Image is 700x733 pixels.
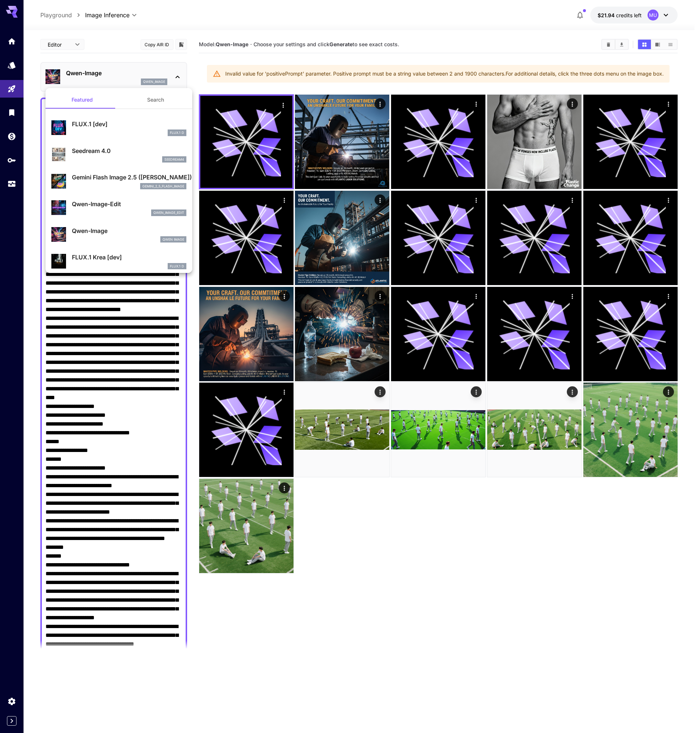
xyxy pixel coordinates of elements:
p: seedream4 [164,157,184,162]
p: Qwen-Image-Edit [72,200,186,208]
p: FLUX.1 [dev] [72,120,186,128]
p: FLUX.1 D [170,264,184,269]
p: Qwen Image [163,237,184,242]
button: Search [119,91,192,109]
p: gemini_2_5_flash_image [142,184,184,189]
div: FLUX.1 [dev]FLUX.1 D [51,117,186,139]
div: Seedream 4.0seedream4 [51,143,186,166]
div: Gemini Flash Image 2.5 ([PERSON_NAME])gemini_2_5_flash_image [51,170,186,192]
p: Qwen-Image [72,226,186,235]
div: FLUX.1 Krea [dev]FLUX.1 D [51,250,186,272]
p: Gemini Flash Image 2.5 ([PERSON_NAME]) [72,173,186,182]
p: qwen_image_edit [153,210,184,215]
p: FLUX.1 D [170,130,184,135]
p: Seedream 4.0 [72,146,186,155]
div: Qwen-ImageQwen Image [51,223,186,246]
div: Qwen-Image-Editqwen_image_edit [51,197,186,219]
p: FLUX.1 Krea [dev] [72,253,186,262]
button: Featured [45,91,119,109]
